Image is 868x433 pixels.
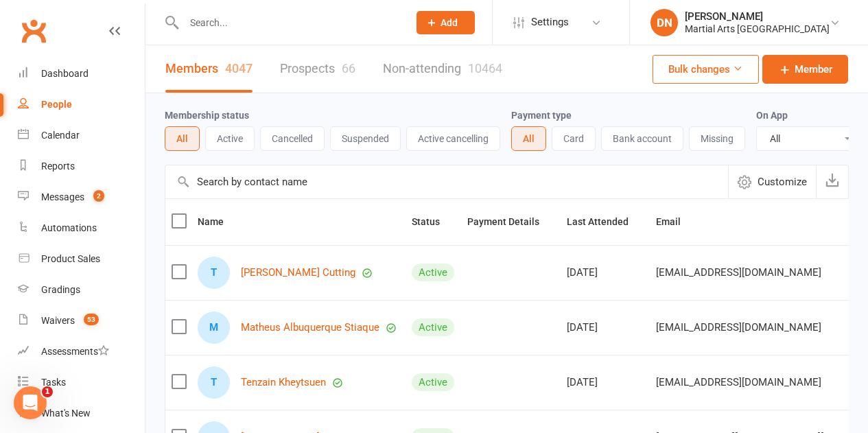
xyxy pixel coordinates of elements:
[467,216,554,227] span: Payment Details
[18,151,145,182] a: Reports
[198,257,230,289] div: Troy
[41,130,80,141] div: Calendar
[260,126,325,151] button: Cancelled
[280,45,355,93] a: Prospects66
[383,45,502,93] a: Non-attending10464
[762,55,848,84] a: Member
[198,312,230,344] div: Matheus
[225,61,253,75] div: 4047
[18,120,145,151] a: Calendar
[468,61,502,75] div: 10464
[41,346,109,357] div: Assessments
[656,216,696,227] span: Email
[18,274,145,305] a: Gradings
[412,213,455,230] button: Status
[467,213,554,230] button: Payment Details
[165,126,200,151] button: All
[18,398,145,429] a: What's New
[18,182,145,213] a: Messages 2
[18,244,145,274] a: Product Sales
[14,386,47,419] iframe: Intercom live chat
[656,259,821,285] span: [EMAIL_ADDRESS][DOMAIN_NAME]
[441,17,458,28] span: Add
[165,45,253,93] a: Members4047
[18,58,145,89] a: Dashboard
[567,213,644,230] button: Last Attended
[656,369,821,395] span: [EMAIL_ADDRESS][DOMAIN_NAME]
[165,110,249,121] label: Membership status
[406,126,500,151] button: Active cancelling
[41,68,89,79] div: Dashboard
[241,377,326,388] a: Tenzain Kheytsuen
[241,322,379,333] a: Matheus Albuquerque Stiaque
[180,13,399,32] input: Search...
[41,408,91,419] div: What's New
[18,305,145,336] a: Waivers 53
[198,216,239,227] span: Name
[241,267,355,279] a: [PERSON_NAME] Cutting
[41,284,80,295] div: Gradings
[656,213,696,230] button: Email
[601,126,683,151] button: Bank account
[16,14,51,48] a: Clubworx
[511,110,572,121] label: Payment type
[41,99,72,110] div: People
[93,190,104,202] span: 2
[41,377,66,388] div: Tasks
[41,253,100,264] div: Product Sales
[42,386,53,397] span: 1
[567,267,644,279] div: [DATE]
[412,373,454,391] div: Active
[198,366,230,399] div: Tenzain
[198,213,239,230] button: Name
[41,161,75,172] div: Reports
[342,61,355,75] div: 66
[685,23,830,35] div: Martial Arts [GEOGRAPHIC_DATA]
[18,367,145,398] a: Tasks
[41,315,75,326] div: Waivers
[412,318,454,336] div: Active
[756,110,788,121] label: On App
[511,126,546,151] button: All
[685,10,830,23] div: [PERSON_NAME]
[41,222,97,233] div: Automations
[795,61,832,78] span: Member
[18,213,145,244] a: Automations
[41,191,84,202] div: Messages
[18,89,145,120] a: People
[412,264,454,281] div: Active
[567,322,644,333] div: [DATE]
[650,9,678,36] div: DN
[412,216,455,227] span: Status
[653,55,759,84] button: Bulk changes
[656,314,821,340] span: [EMAIL_ADDRESS][DOMAIN_NAME]
[567,216,644,227] span: Last Attended
[567,377,644,388] div: [DATE]
[689,126,745,151] button: Missing
[728,165,816,198] button: Customize
[205,126,255,151] button: Active
[417,11,475,34] button: Add
[18,336,145,367] a: Assessments
[758,174,807,190] span: Customize
[552,126,596,151] button: Card
[84,314,99,325] span: 53
[531,7,569,38] span: Settings
[165,165,728,198] input: Search by contact name
[330,126,401,151] button: Suspended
